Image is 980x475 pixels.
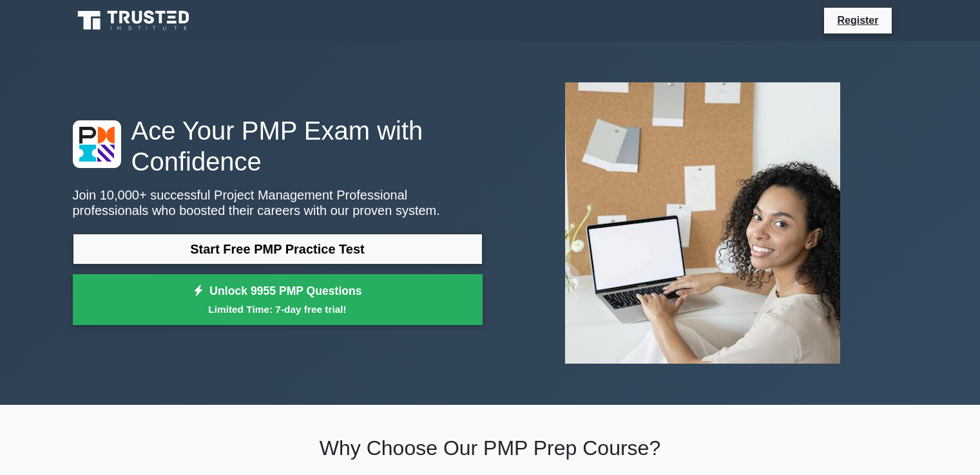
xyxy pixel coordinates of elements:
[829,12,886,28] a: Register
[89,302,466,317] small: Limited Time: 7-day free trial!
[73,274,483,326] a: Unlock 9955 PMP QuestionsLimited Time: 7-day free trial!
[73,234,483,265] a: Start Free PMP Practice Test
[73,115,483,177] h1: Ace Your PMP Exam with Confidence
[73,187,483,218] p: Join 10,000+ successful Project Management Professional professionals who boosted their careers w...
[73,436,908,460] h2: Why Choose Our PMP Prep Course?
